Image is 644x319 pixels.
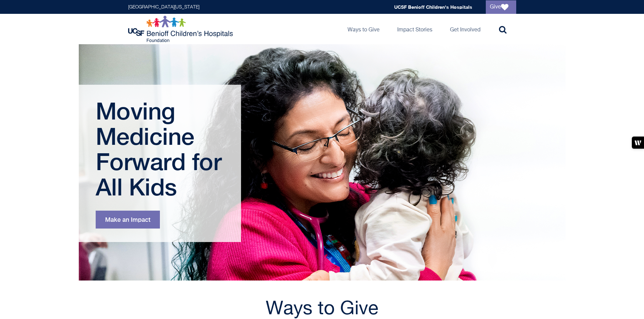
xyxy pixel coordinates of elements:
[96,211,160,229] a: Make an Impact
[128,5,199,9] a: [GEOGRAPHIC_DATA][US_STATE]
[342,14,385,44] a: Ways to Give
[96,98,226,200] h1: Moving Medicine Forward for All Kids
[392,14,438,44] a: Impact Stories
[486,0,516,14] a: Give
[445,14,486,44] a: Get Involved
[394,4,472,10] a: UCSF Benioff Children's Hospitals
[128,16,235,43] img: Logo for UCSF Benioff Children's Hospitals Foundation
